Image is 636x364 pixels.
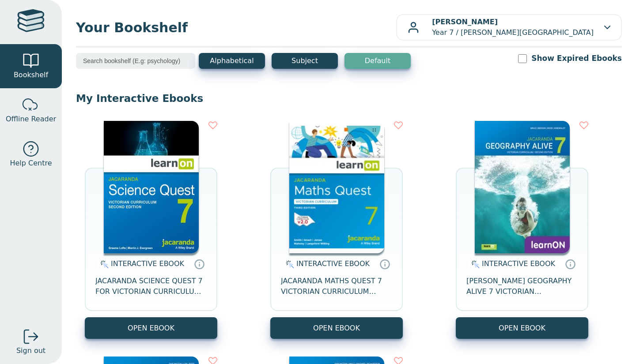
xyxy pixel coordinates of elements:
label: Show Expired Ebooks [531,53,622,64]
button: OPEN EBOOK [270,317,403,339]
span: Help Centre [10,158,52,169]
span: INTERACTIVE EBOOK [111,259,184,268]
b: [PERSON_NAME] [432,18,498,26]
span: [PERSON_NAME] GEOGRAPHY ALIVE 7 VICTORIAN CURRICULUM LEARNON EBOOK 2E [466,276,578,297]
button: OPEN EBOOK [85,317,217,339]
img: interactive.svg [98,259,109,270]
img: interactive.svg [469,259,480,270]
p: My Interactive Ebooks [76,92,622,105]
span: INTERACTIVE EBOOK [296,259,370,268]
a: Interactive eBooks are accessed online via the publisher’s portal. They contain interactive resou... [194,259,204,269]
span: JACARANDA SCIENCE QUEST 7 FOR VICTORIAN CURRICULUM LEARNON 2E EBOOK [95,276,207,297]
img: b87b3e28-4171-4aeb-a345-7fa4fe4e6e25.jpg [289,121,384,253]
button: Default [344,53,411,69]
span: JACARANDA MATHS QUEST 7 VICTORIAN CURRICULUM LEARNON EBOOK 3E [281,276,392,297]
p: Year 7 / [PERSON_NAME][GEOGRAPHIC_DATA] [432,17,594,38]
button: Subject [272,53,338,69]
button: Alphabetical [199,53,265,69]
button: [PERSON_NAME]Year 7 / [PERSON_NAME][GEOGRAPHIC_DATA] [396,14,622,41]
a: Interactive eBooks are accessed online via the publisher’s portal. They contain interactive resou... [379,259,390,269]
img: 329c5ec2-5188-ea11-a992-0272d098c78b.jpg [104,121,199,253]
span: INTERACTIVE EBOOK [482,259,555,268]
a: Interactive eBooks are accessed online via the publisher’s portal. They contain interactive resou... [565,259,575,269]
input: Search bookshelf (E.g: psychology) [76,53,195,69]
span: Sign out [16,345,45,356]
button: OPEN EBOOK [456,317,588,339]
span: Your Bookshelf [76,18,396,38]
img: cc9fd0c4-7e91-e911-a97e-0272d098c78b.jpg [475,121,570,253]
span: Bookshelf [14,70,48,80]
span: Offline Reader [6,114,56,124]
img: interactive.svg [283,259,294,270]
